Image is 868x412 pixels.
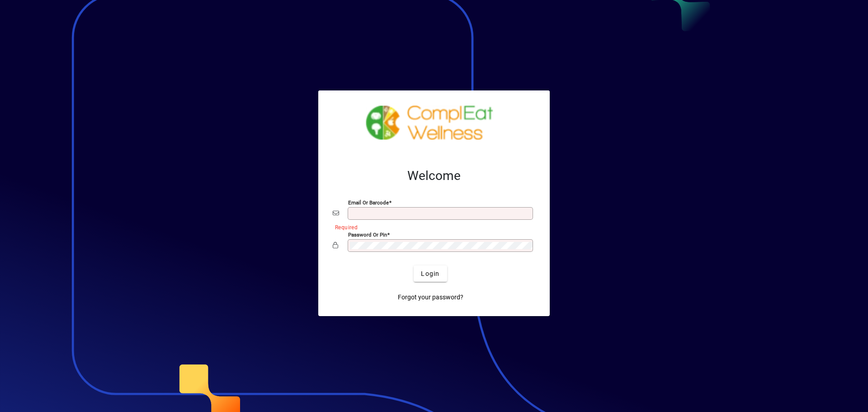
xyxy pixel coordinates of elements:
[333,168,535,184] h2: Welcome
[394,289,467,305] a: Forgot your password?
[421,269,439,279] span: Login
[348,199,389,206] mat-label: Email or Barcode
[335,222,528,232] mat-error: Required
[398,293,463,302] span: Forgot your password?
[414,265,447,282] button: Login
[348,232,387,238] mat-label: Password or Pin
